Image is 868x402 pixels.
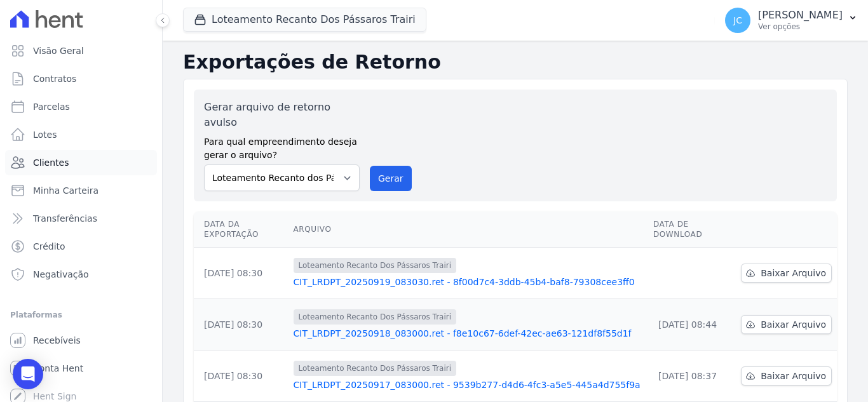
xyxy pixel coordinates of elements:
span: Baixar Arquivo [761,370,826,382]
a: Contratos [5,66,157,91]
span: Minha Carteira [33,184,98,197]
a: Visão Geral [5,38,157,64]
span: Clientes [33,156,69,169]
a: Lotes [5,122,157,147]
span: Loteamento Recanto Dos Pássaros Trairi [294,258,457,273]
span: Negativação [33,268,89,281]
span: Loteamento Recanto Dos Pássaros Trairi [294,361,457,376]
span: JC [733,16,742,25]
td: [DATE] 08:30 [194,299,288,351]
label: Gerar arquivo de retorno avulso [204,100,360,130]
th: Data da Exportação [194,211,288,248]
div: Open Intercom Messenger [13,359,43,389]
th: Data de Download [648,211,736,248]
span: Parcelas [33,100,70,113]
button: JC [PERSON_NAME] Ver opções [715,3,868,38]
span: Recebíveis [33,334,81,347]
td: [DATE] 08:44 [648,299,736,351]
span: Transferências [33,212,97,225]
a: CIT_LRDPT_20250918_083000.ret - f8e10c67-6def-42ec-ae63-121df8f55d1f [294,327,643,340]
td: [DATE] 08:30 [194,351,288,402]
td: [DATE] 08:30 [194,248,288,299]
span: Contratos [33,72,76,85]
div: Plataformas [10,307,152,323]
p: Ver opções [758,22,843,32]
a: Conta Hent [5,356,157,381]
span: Crédito [33,240,65,253]
span: Loteamento Recanto Dos Pássaros Trairi [294,309,457,325]
a: Baixar Arquivo [741,366,832,385]
span: Conta Hent [33,362,83,375]
h2: Exportações de Retorno [183,51,848,74]
a: Crédito [5,234,157,259]
a: Baixar Arquivo [741,315,832,334]
span: Baixar Arquivo [761,267,826,279]
a: Transferências [5,206,157,231]
th: Arquivo [288,211,648,248]
span: Baixar Arquivo [761,318,826,331]
a: Parcelas [5,94,157,119]
button: Gerar [370,166,412,191]
a: Negativação [5,262,157,287]
button: Loteamento Recanto Dos Pássaros Trairi [183,8,426,32]
a: Recebíveis [5,328,157,353]
a: Minha Carteira [5,178,157,203]
label: Para qual empreendimento deseja gerar o arquivo? [204,130,360,162]
p: [PERSON_NAME] [758,9,843,22]
td: [DATE] 08:37 [648,351,736,402]
a: Baixar Arquivo [741,264,832,283]
a: Clientes [5,150,157,175]
a: CIT_LRDPT_20250919_083030.ret - 8f00d7c4-3ddb-45b4-baf8-79308cee3ff0 [294,276,643,288]
span: Lotes [33,128,57,141]
a: CIT_LRDPT_20250917_083000.ret - 9539b277-d4d6-4fc3-a5e5-445a4d755f9a [294,379,643,391]
span: Visão Geral [33,44,84,57]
